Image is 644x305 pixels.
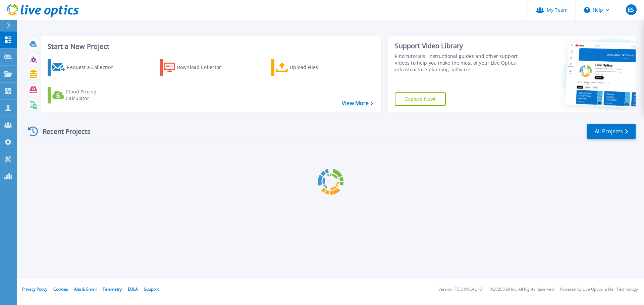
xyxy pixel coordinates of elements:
div: Recent Projects [26,123,100,140]
a: Cookies [53,286,68,292]
a: Request a Collection [48,59,122,76]
a: All Projects [587,124,636,139]
a: Cloud Pricing Calculator [48,87,122,103]
a: Explore Now! [395,92,446,106]
a: View More [342,100,373,106]
a: EULA [128,286,138,292]
div: Upload Files [290,61,343,74]
div: Cloud Pricing Calculator [66,88,119,102]
div: Support Video Library [395,42,521,50]
a: Ads & Email [74,286,97,292]
h3: Start a New Project [48,43,373,50]
a: Download Collector [160,59,234,76]
li: Powered by Live Optics, a Dell Technology [560,287,638,292]
a: Support [144,286,159,292]
div: Find tutorials, instructional guides and other support videos to help you make the most of your L... [395,53,521,73]
div: Download Collector [177,61,230,74]
a: Privacy Policy [22,286,47,292]
span: ES [628,7,634,12]
div: Request a Collection [67,61,120,74]
a: Telemetry [103,286,122,292]
li: Version: [TECHNICAL_ID] [438,287,484,292]
li: © 2025 Dell Inc. All Rights Reserved [490,287,554,292]
a: Upload Files [271,59,346,76]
